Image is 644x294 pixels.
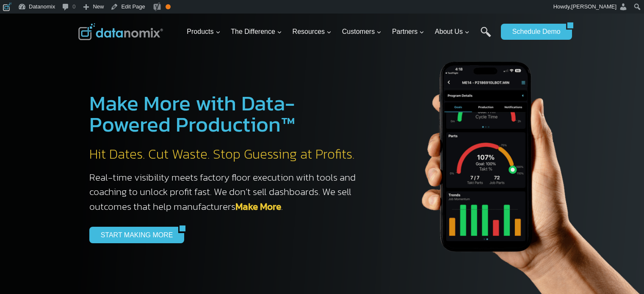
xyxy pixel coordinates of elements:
[89,170,365,214] h3: Real-time visibility meets factory floor execution with tools and coaching to unlock profit fast....
[235,199,281,214] a: Make More
[481,27,491,46] a: Search
[293,26,332,37] span: Resources
[435,26,470,37] span: About Us
[89,146,365,163] h2: Hit Dates. Cut Waste. Stop Guessing at Profits.
[89,227,179,243] a: START MAKING MORE
[571,3,616,10] span: [PERSON_NAME]
[166,4,171,9] div: OK
[392,26,424,37] span: Partners
[342,26,381,37] span: Customers
[89,93,365,135] h1: Make More with Data-Powered Production™
[187,26,220,37] span: Products
[78,23,163,40] img: Datanomix
[231,26,282,37] span: The Difference
[183,18,497,46] nav: Primary Navigation
[501,24,566,40] a: Schedule Demo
